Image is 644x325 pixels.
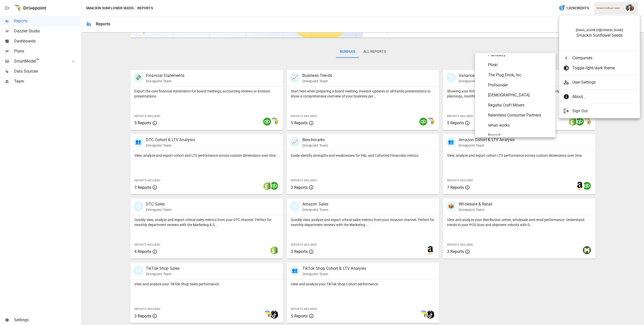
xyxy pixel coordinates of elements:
span: Profounder [488,82,551,88]
span: Relentless Consumer Partners [488,112,551,118]
span: [DEMOGRAPHIC_DATA] [488,92,551,98]
span: The Plug Drink, Inc. [488,72,551,78]
span: Plink! [488,62,551,68]
div: [EMAIL_ADDRESS][DOMAIN_NAME] [564,28,635,32]
span: Plantbelly [488,52,551,58]
span: Sign Out [572,108,636,114]
span: Companies [572,55,636,61]
span: About... [572,94,636,100]
span: Toggle light/dark theme [572,65,636,71]
span: User Settings [572,79,636,85]
span: renan works [488,122,551,128]
span: Resock [488,132,551,138]
span: Regatta Craft Mixers [488,102,551,108]
div: Smackin Sunflower Seeds [564,33,635,38]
